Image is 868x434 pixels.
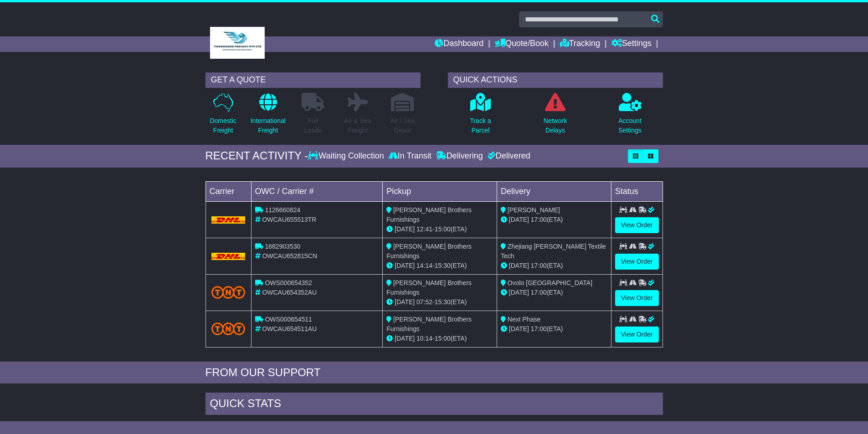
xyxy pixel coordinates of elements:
[434,151,485,161] div: Delivering
[618,92,642,140] a: AccountSettings
[531,216,547,223] span: 17:00
[470,116,491,135] p: Track a Parcel
[386,316,472,332] span: [PERSON_NAME] Brothers Furnishings
[543,92,567,140] a: NetworkDelays
[560,36,600,52] a: Tracking
[395,262,415,269] span: [DATE]
[386,279,472,296] span: [PERSON_NAME] Brothers Furnishings
[435,335,451,342] span: 15:00
[508,316,540,323] span: Next Phase
[508,279,592,286] span: Ovolo [GEOGRAPHIC_DATA]
[416,298,432,306] span: 07:52
[501,288,607,297] div: (ETA)
[531,262,547,269] span: 17:00
[265,316,312,323] span: OWS000654511
[395,225,415,233] span: [DATE]
[509,289,529,296] span: [DATE]
[435,262,451,269] span: 15:30
[615,217,659,233] a: View Order
[262,252,317,260] span: OWCAU652815CN
[205,72,421,88] div: GET A QUOTE
[435,225,451,233] span: 15:00
[209,92,236,140] a: DomesticFreight
[383,181,497,201] td: Pickup
[386,261,493,271] div: - (ETA)
[435,298,451,306] span: 15:30
[251,181,383,201] td: OWC / Carrier #
[435,36,483,52] a: Dashboard
[386,243,472,260] span: [PERSON_NAME] Brothers Furnishings
[386,151,434,161] div: In Transit
[265,279,312,286] span: OWS000654352
[386,206,472,223] span: [PERSON_NAME] Brothers Furnishings
[262,216,316,223] span: OWCAU655513TR
[302,116,324,135] p: Full Loads
[416,262,432,269] span: 14:14
[497,181,611,201] td: Delivery
[262,325,317,332] span: OWCAU654511AU
[531,325,547,332] span: 17:00
[611,36,652,52] a: Settings
[501,324,607,334] div: (ETA)
[205,149,308,163] div: RECENT ACTIVITY -
[211,253,246,260] img: DHL.png
[308,151,386,161] div: Waiting Collection
[211,216,246,224] img: DHL.png
[265,206,300,214] span: 1126660824
[386,225,493,234] div: - (ETA)
[386,297,493,307] div: - (ETA)
[611,181,663,201] td: Status
[416,225,432,233] span: 12:41
[618,116,642,135] p: Account Settings
[508,206,560,214] span: [PERSON_NAME]
[469,92,491,140] a: Track aParcel
[615,327,659,342] a: View Order
[250,92,286,140] a: InternationalFreight
[448,72,663,88] div: QUICK ACTIONS
[615,254,659,270] a: View Order
[615,290,659,306] a: View Order
[501,243,606,260] span: Zhejiang [PERSON_NAME] Textile Tech
[495,36,549,52] a: Quote/Book
[416,335,432,342] span: 10:14
[395,335,415,342] span: [DATE]
[262,289,317,296] span: OWCAU654352AU
[544,116,567,135] p: Network Delays
[531,289,547,296] span: 17:00
[210,116,236,135] p: Domestic Freight
[509,325,529,332] span: [DATE]
[344,116,371,135] p: Air & Sea Freight
[390,116,415,135] p: Air / Sea Depot
[509,262,529,269] span: [DATE]
[386,334,493,343] div: - (ETA)
[395,298,415,306] span: [DATE]
[205,181,251,201] td: Carrier
[501,261,607,271] div: (ETA)
[265,243,300,250] span: 1682903530
[205,393,663,417] div: Quick Stats
[251,116,286,135] p: International Freight
[211,286,246,298] img: TNT_Domestic.png
[501,215,607,225] div: (ETA)
[509,216,529,223] span: [DATE]
[205,366,663,379] div: FROM OUR SUPPORT
[485,151,530,161] div: Delivered
[211,322,246,335] img: TNT_Domestic.png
